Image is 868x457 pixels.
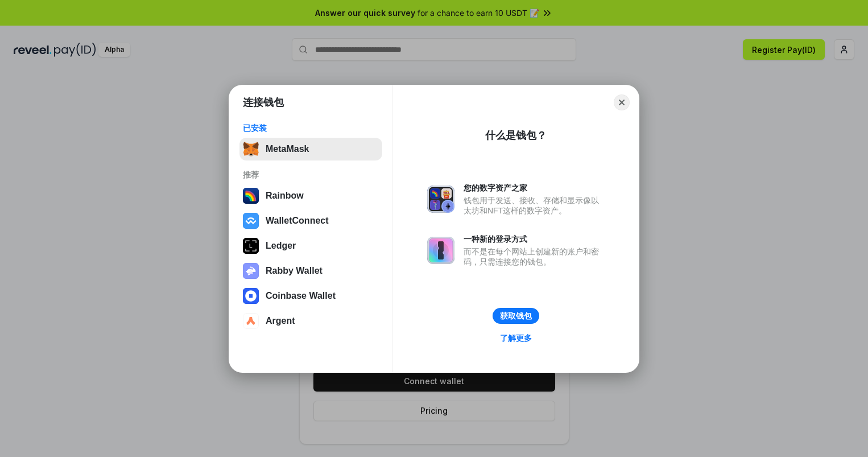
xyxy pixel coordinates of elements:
div: 什么是钱包？ [485,129,547,142]
img: svg+xml,%3Csvg%20width%3D%2228%22%20height%3D%2228%22%20viewBox%3D%220%200%2028%2028%22%20fill%3D... [243,313,259,329]
div: 钱包用于发送、接收、存储和显示像以太坊和NFT这样的数字资产。 [464,195,605,216]
img: svg+xml,%3Csvg%20width%3D%2228%22%20height%3D%2228%22%20viewBox%3D%220%200%2028%2028%22%20fill%3D... [243,213,259,229]
div: Rabby Wallet [266,266,323,276]
h1: 连接钱包 [243,96,284,109]
button: Rainbow [239,184,382,207]
div: MetaMask [266,144,309,154]
button: Argent [239,310,382,332]
button: WalletConnect [239,209,382,232]
div: 已安装 [243,123,379,133]
img: svg+xml,%3Csvg%20xmlns%3D%22http%3A%2F%2Fwww.w3.org%2F2000%2Fsvg%22%20fill%3D%22none%22%20viewBox... [427,237,454,264]
img: svg+xml,%3Csvg%20width%3D%22120%22%20height%3D%22120%22%20viewBox%3D%220%200%20120%20120%22%20fil... [243,188,259,204]
img: svg+xml,%3Csvg%20width%3D%2228%22%20height%3D%2228%22%20viewBox%3D%220%200%2028%2028%22%20fill%3D... [243,288,259,304]
a: 了解更多 [493,331,539,345]
div: Ledger [266,241,296,251]
div: 一种新的登录方式 [464,234,605,244]
button: Ledger [239,234,382,257]
button: MetaMask [239,138,382,160]
img: svg+xml,%3Csvg%20fill%3D%22none%22%20height%3D%2233%22%20viewBox%3D%220%200%2035%2033%22%20width%... [243,141,259,157]
div: Rainbow [266,191,304,201]
img: svg+xml,%3Csvg%20xmlns%3D%22http%3A%2F%2Fwww.w3.org%2F2000%2Fsvg%22%20fill%3D%22none%22%20viewBox... [427,186,454,213]
div: 而不是在每个网站上创建新的账户和密码，只需连接您的钱包。 [464,246,605,267]
button: Rabby Wallet [239,260,382,282]
div: 推荐 [243,170,379,180]
img: svg+xml,%3Csvg%20xmlns%3D%22http%3A%2F%2Fwww.w3.org%2F2000%2Fsvg%22%20fill%3D%22none%22%20viewBox... [243,263,259,279]
img: svg+xml,%3Csvg%20xmlns%3D%22http%3A%2F%2Fwww.w3.org%2F2000%2Fsvg%22%20width%3D%2228%22%20height%3... [243,238,259,254]
button: Close [614,94,630,110]
div: 获取钱包 [500,311,532,321]
div: Argent [266,316,295,326]
button: 获取钱包 [493,308,539,324]
div: Coinbase Wallet [266,291,336,301]
div: 您的数字资产之家 [464,183,605,193]
button: Coinbase Wallet [239,285,382,307]
div: WalletConnect [266,216,329,226]
div: 了解更多 [500,333,532,343]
